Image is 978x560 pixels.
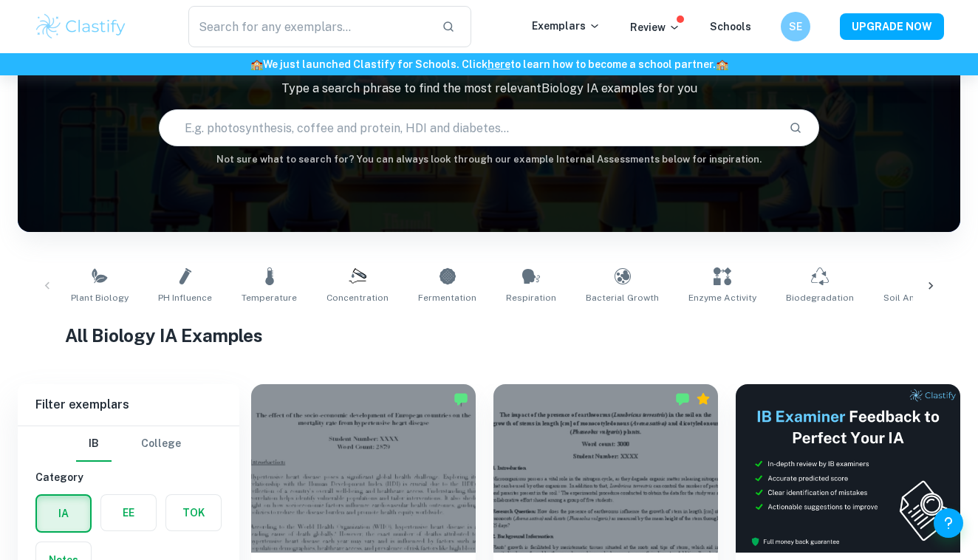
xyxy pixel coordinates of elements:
img: Marked [675,392,690,406]
button: Help and Feedback [934,508,963,538]
button: SE [781,12,810,41]
div: Filter type choice [76,426,181,462]
input: E.g. photosynthesis, coffee and protein, HDI and diabetes... [160,107,776,148]
span: Concentration [326,291,389,304]
span: Biodegradation [786,291,854,304]
img: Clastify logo [34,12,128,41]
button: College [141,426,181,462]
span: 🏫 [716,58,728,70]
span: Temperature [242,291,297,304]
span: pH Influence [158,291,212,304]
a: here [488,58,510,70]
p: Type a search phrase to find the most relevant Biology IA examples for you [18,80,960,98]
button: EE [101,495,156,530]
h6: SE [787,18,804,35]
button: UPGRADE NOW [840,13,944,40]
span: Plant Biology [71,291,129,304]
h6: Not sure what to search for? You can always look through our example Internal Assessments below f... [18,152,960,167]
button: Search [783,115,808,140]
span: Respiration [506,291,556,304]
span: Bacterial Growth [586,291,659,304]
button: IB [76,426,112,462]
p: Review [630,19,680,35]
h1: All Biology IA Examples [65,322,913,349]
h6: Filter exemplars [18,384,239,426]
h6: Category [35,469,222,485]
button: IA [37,496,90,531]
span: Fermentation [418,291,476,304]
a: Schools [710,21,751,33]
button: TOK [166,495,221,530]
img: Marked [454,392,468,406]
span: Enzyme Activity [688,291,756,304]
img: Thumbnail [736,384,960,553]
h6: We just launched Clastify for Schools. Click to learn how to become a school partner. [3,56,975,72]
input: Search for any exemplars... [188,6,430,47]
div: Premium [696,392,711,406]
p: Exemplars [532,18,601,34]
span: 🏫 [250,58,263,70]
